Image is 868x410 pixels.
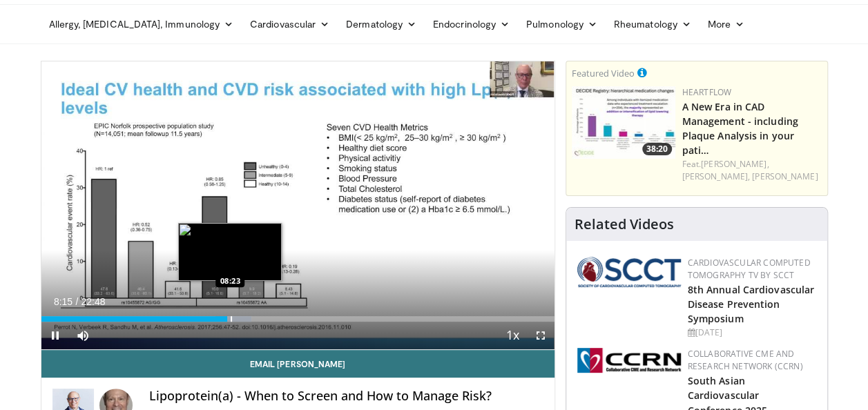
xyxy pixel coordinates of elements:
[577,348,681,373] img: a04ee3ba-8487-4636-b0fb-5e8d268f3737.png.150x105_q85_autocrop_double_scale_upscale_version-0.2.png
[76,296,79,307] span: /
[688,326,816,339] div: [DATE]
[572,86,675,159] a: 38:20
[682,170,750,182] a: [PERSON_NAME],
[527,322,554,349] button: Fullscreen
[499,322,527,349] button: Playback Rate
[688,348,803,372] a: Collaborative CME and Research Network (CCRN)
[69,322,97,349] button: Mute
[338,10,425,38] a: Dermatology
[41,316,554,322] div: Progress Bar
[577,257,681,287] img: 51a70120-4f25-49cc-93a4-67582377e75f.png.150x105_q85_autocrop_double_scale_upscale_version-0.2.png
[81,296,105,307] span: 22:48
[606,10,700,38] a: Rheumatology
[700,10,753,38] a: More
[682,158,822,183] div: Feat.
[682,86,732,98] a: Heartflow
[752,170,818,182] a: [PERSON_NAME]
[518,10,606,38] a: Pulmonology
[682,100,798,157] a: A New Era in CAD Management - including Plaque Analysis in your pati…
[41,61,554,350] video-js: Video Player
[242,10,338,38] a: Cardiovascular
[54,296,73,307] span: 8:15
[41,10,242,38] a: Allergy, [MEDICAL_DATA], Immunology
[41,322,69,349] button: Pause
[688,283,815,325] a: 8th Annual Cardiovascular Disease Prevention Symposium
[701,158,769,170] a: [PERSON_NAME],
[572,86,675,159] img: 738d0e2d-290f-4d89-8861-908fb8b721dc.150x105_q85_crop-smart_upscale.jpg
[425,10,518,38] a: Endocrinology
[572,67,635,79] small: Featured Video
[642,143,672,155] span: 38:20
[688,257,811,281] a: Cardiovascular Computed Tomography TV by SCCT
[575,216,674,233] h4: Related Videos
[149,389,543,404] h4: Lipoprotein(a) - When to Screen and How to Manage Risk?
[41,350,554,378] a: Email [PERSON_NAME]
[178,223,282,281] img: image.jpeg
